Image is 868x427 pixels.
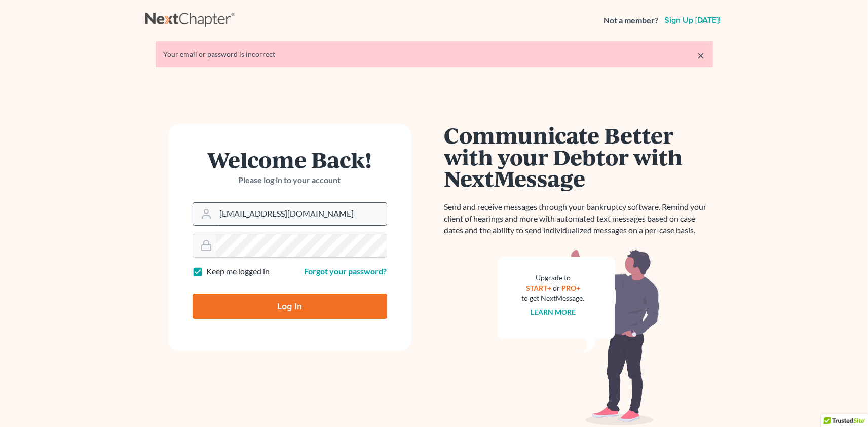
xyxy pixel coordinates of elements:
img: nextmessage_bg-59042aed3d76b12b5cd301f8e5b87938c9018125f34e5fa2b7a6b67550977c72.svg [498,248,660,426]
a: START+ [526,283,551,292]
input: Email Address [216,203,387,225]
a: Sign up [DATE]! [663,16,723,24]
div: Your email or password is incorrect [164,49,705,59]
a: × [698,49,705,61]
label: Keep me logged in [207,266,270,277]
span: or [553,283,560,292]
a: Forgot your password? [305,266,387,276]
div: to get NextMessage. [522,293,585,303]
p: Please log in to your account [193,174,387,186]
a: Learn more [531,308,576,316]
input: Log In [193,294,387,319]
strong: Not a member? [604,15,659,26]
p: Send and receive messages through your bankruptcy software. Remind your client of hearings and mo... [444,201,713,236]
div: Upgrade to [522,273,585,283]
h1: Communicate Better with your Debtor with NextMessage [444,124,713,189]
a: PRO+ [561,283,580,292]
h1: Welcome Back! [193,149,387,170]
